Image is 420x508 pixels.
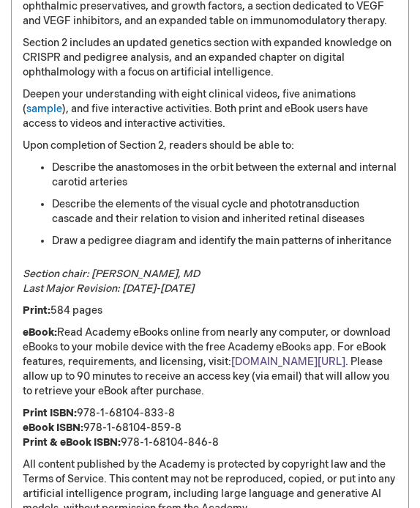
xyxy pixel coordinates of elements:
[23,268,200,295] em: Section chair: [PERSON_NAME], MD Last Major Revision: [DATE]-[DATE]
[231,356,345,368] a: [DOMAIN_NAME][URL]
[23,325,397,399] p: Read Academy eBooks online from nearly any computer, or download eBooks to your mobile device wit...
[23,139,397,153] p: Upon completion of Section 2, readers should be able to:
[23,87,397,131] p: Deepen your understanding with eight clinical videos, five animations ( ), and five interactive a...
[23,304,50,317] strong: Print:
[23,406,397,450] p: 978-1-68104-833-8 978-1-68104-859-8 978-1-68104-846-8
[52,161,397,190] li: Describe the anastomoses in the orbit between the external and internal carotid arteries
[52,197,397,227] li: Describe the elements of the visual cycle and phototransduction cascade and their relation to vis...
[52,234,397,249] li: Draw a pedigree diagram and identify the main patterns of inheritance
[23,407,77,419] strong: Print ISBN:
[23,326,57,339] strong: eBook:
[23,303,397,318] p: 584 pages
[23,36,397,80] p: Section 2 includes an updated genetics section with expanded knowledge on CRISPR and pedigree ana...
[26,103,62,115] a: sample
[23,436,121,449] strong: Print & eBook ISBN:
[23,422,83,434] strong: eBook ISBN:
